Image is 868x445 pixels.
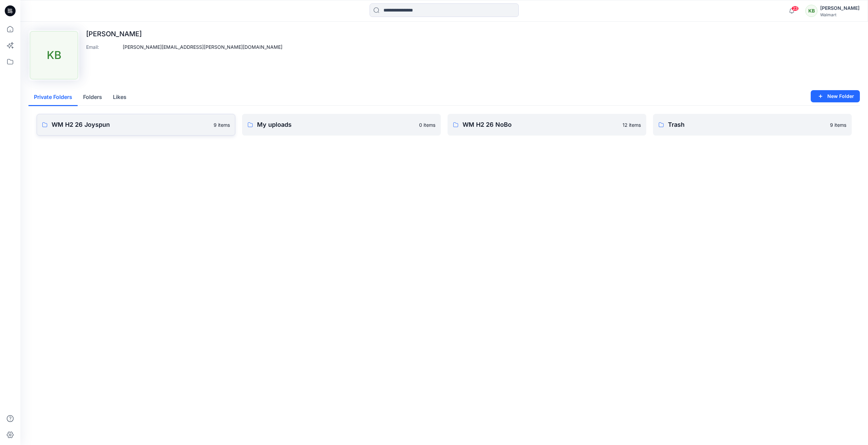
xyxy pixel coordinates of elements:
p: 0 items [419,121,435,128]
a: My uploads0 items [242,114,441,136]
a: WM H2 26 Joyspun9 items [37,114,235,136]
button: New Folder [811,90,860,102]
button: Likes [107,89,132,106]
p: My uploads [257,120,415,129]
p: Trash [668,120,826,129]
button: Folders [78,89,107,106]
div: Walmart [820,12,860,17]
div: KB [30,31,78,79]
span: 23 [791,6,799,11]
p: WM H2 26 Joyspun [52,120,210,129]
p: WM H2 26 NoBo [462,120,618,129]
p: [PERSON_NAME][EMAIL_ADDRESS][PERSON_NAME][DOMAIN_NAME] [123,43,282,50]
p: 9 items [830,121,846,128]
p: 12 items [623,121,641,128]
div: KB [805,5,817,17]
p: 9 items [214,121,230,128]
div: [PERSON_NAME] [820,4,860,12]
p: [PERSON_NAME] [86,30,282,38]
a: Trash9 items [653,114,852,136]
button: Private Folders [28,89,78,106]
p: Email : [86,43,120,50]
a: WM H2 26 NoBo12 items [448,114,646,136]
